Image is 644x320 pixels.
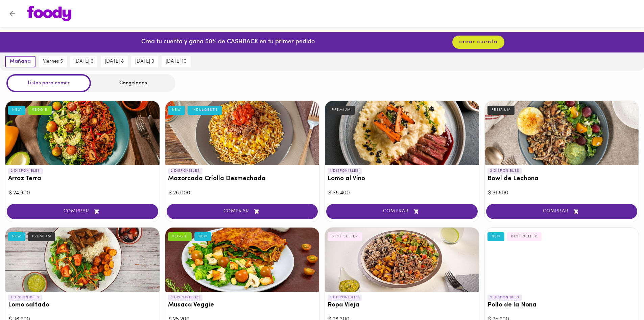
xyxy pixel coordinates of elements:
[9,189,156,197] div: $ 24.900
[325,101,479,165] div: Lomo al Vino
[70,56,97,67] button: [DATE] 6
[101,56,128,67] button: [DATE] 8
[328,302,476,309] h3: Ropa Vieja
[488,189,636,197] div: $ 31.800
[8,295,42,301] p: 1 DISPONIBLES
[28,232,55,241] div: PREMIUM
[487,168,522,174] p: 2 DISPONIBLES
[141,38,315,47] p: Crea tu cuenta y gana 50% de CASHBACK en tu primer pedido
[487,175,636,183] h3: Bowl de Lechona
[328,106,355,114] div: PREMIUM
[328,295,362,301] p: 1 DISPONIBLES
[39,56,67,67] button: viernes 5
[91,74,175,92] div: Congelados
[8,302,157,309] h3: Lomo saltado
[495,209,629,214] span: COMPRAR
[5,56,35,67] button: mañana
[328,189,476,197] div: $ 38.400
[162,56,191,67] button: [DATE] 10
[8,106,25,114] div: NEW
[105,59,124,65] span: [DATE] 8
[8,232,25,241] div: NEW
[8,168,43,174] p: 2 DISPONIBLES
[328,175,476,183] h3: Lomo al Vino
[74,59,93,65] span: [DATE] 6
[168,175,317,183] h3: Mazorcada Criolla Desmechada
[487,232,505,241] div: NEW
[165,101,319,165] div: Mazorcada Criolla Desmechada
[325,228,479,292] div: Ropa Vieja
[5,228,160,292] div: Lomo saltado
[5,101,160,165] div: Arroz Terra
[485,101,639,165] div: Bowl de Lechona
[168,295,203,301] p: 3 DISPONIBLES
[168,302,317,309] h3: Musaca Veggie
[487,295,522,301] p: 2 DISPONIBLES
[168,232,192,241] div: VEGGIE
[175,209,310,214] span: COMPRAR
[452,36,504,49] button: crear cuenta
[166,59,187,65] span: [DATE] 10
[188,106,222,114] div: INDULGENTE
[328,168,362,174] p: 1 DISPONIBLES
[169,189,316,197] div: $ 26.000
[328,232,362,241] div: BEST SELLER
[15,209,150,214] span: COMPRAR
[168,168,203,174] p: 2 DISPONIBLES
[486,204,638,219] button: COMPRAR
[167,204,318,219] button: COMPRAR
[6,74,91,92] div: Listos para comer
[8,175,157,183] h3: Arroz Terra
[326,204,478,219] button: COMPRAR
[27,6,71,21] img: logo.png
[10,59,31,65] span: mañana
[165,228,319,292] div: Musaca Veggie
[7,204,158,219] button: COMPRAR
[507,232,542,241] div: BEST SELLER
[485,228,639,292] div: Pollo de la Nona
[487,106,515,114] div: PREMIUM
[168,106,185,114] div: NEW
[605,281,637,313] iframe: Messagebird Livechat Widget
[335,209,469,214] span: COMPRAR
[43,59,63,65] span: viernes 5
[194,232,212,241] div: NEW
[459,39,498,45] span: crear cuenta
[4,5,21,22] button: Volver
[28,106,52,114] div: VEGGIE
[487,302,636,309] h3: Pollo de la Nona
[135,59,154,65] span: [DATE] 9
[131,56,158,67] button: [DATE] 9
